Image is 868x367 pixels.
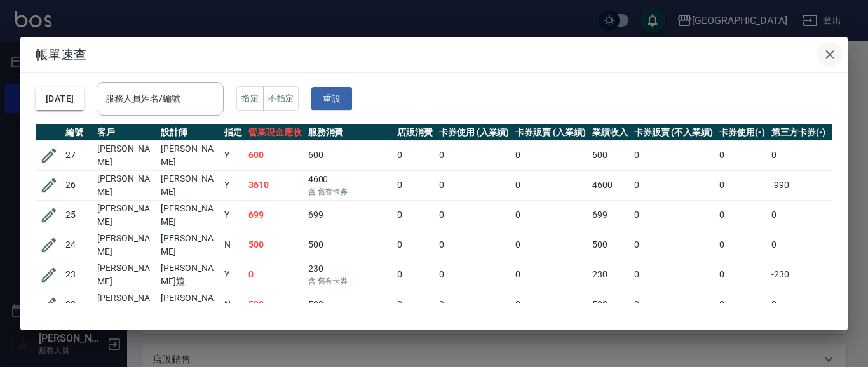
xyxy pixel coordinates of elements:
[436,290,513,319] td: 0
[245,140,305,170] td: 600
[245,290,305,319] td: 500
[158,140,221,170] td: [PERSON_NAME]
[512,200,589,230] td: 0
[305,170,394,200] td: 4600
[158,124,221,141] th: 設計師
[589,260,631,290] td: 230
[236,86,264,111] button: 指定
[768,200,829,230] td: 0
[263,86,299,111] button: 不指定
[245,170,305,200] td: 3610
[221,140,245,170] td: Y
[308,276,391,287] p: 含 舊有卡券
[589,230,631,260] td: 500
[512,260,589,290] td: 0
[221,230,245,260] td: N
[158,170,221,200] td: [PERSON_NAME]
[589,124,631,141] th: 業績收入
[245,200,305,230] td: 699
[631,170,716,200] td: 0
[436,140,513,170] td: 0
[94,260,158,290] td: [PERSON_NAME]
[631,200,716,230] td: 0
[512,124,589,141] th: 卡券販賣 (入業績)
[436,260,513,290] td: 0
[394,170,436,200] td: 0
[94,124,158,141] th: 客戶
[589,170,631,200] td: 4600
[631,260,716,290] td: 0
[589,290,631,319] td: 500
[94,200,158,230] td: [PERSON_NAME]
[436,124,513,141] th: 卡券使用 (入業績)
[512,140,589,170] td: 0
[716,124,768,141] th: 卡券使用(-)
[589,140,631,170] td: 600
[221,290,245,319] td: N
[308,186,391,197] p: 含 舊有卡券
[158,200,221,230] td: [PERSON_NAME]
[716,230,768,260] td: 0
[158,290,221,319] td: [PERSON_NAME]媗
[716,260,768,290] td: 0
[62,260,94,290] td: 23
[631,290,716,319] td: 0
[716,170,768,200] td: 0
[394,200,436,230] td: 0
[631,140,716,170] td: 0
[62,230,94,260] td: 24
[62,170,94,200] td: 26
[305,290,394,319] td: 500
[94,230,158,260] td: [PERSON_NAME]
[158,230,221,260] td: [PERSON_NAME]
[62,200,94,230] td: 25
[94,140,158,170] td: [PERSON_NAME]
[716,140,768,170] td: 0
[221,124,245,141] th: 指定
[394,124,436,141] th: 店販消費
[305,230,394,260] td: 500
[768,290,829,319] td: 0
[436,200,513,230] td: 0
[436,230,513,260] td: 0
[62,290,94,319] td: 22
[305,260,394,290] td: 230
[62,124,94,141] th: 編號
[768,230,829,260] td: 0
[94,290,158,319] td: [PERSON_NAME]媗
[245,124,305,141] th: 營業現金應收
[716,200,768,230] td: 0
[394,230,436,260] td: 0
[305,124,394,141] th: 服務消費
[305,200,394,230] td: 699
[631,230,716,260] td: 0
[768,260,829,290] td: -230
[512,170,589,200] td: 0
[512,230,589,260] td: 0
[36,87,84,110] button: [DATE]
[716,290,768,319] td: 0
[245,260,305,290] td: 0
[221,200,245,230] td: Y
[768,170,829,200] td: -990
[589,200,631,230] td: 699
[512,290,589,319] td: 0
[311,87,352,110] button: 重設
[768,124,829,141] th: 第三方卡券(-)
[221,260,245,290] td: Y
[436,170,513,200] td: 0
[158,260,221,290] td: [PERSON_NAME]媗
[20,37,848,72] h2: 帳單速查
[631,124,716,141] th: 卡券販賣 (不入業績)
[221,170,245,200] td: Y
[305,140,394,170] td: 600
[394,260,436,290] td: 0
[94,170,158,200] td: [PERSON_NAME]
[768,140,829,170] td: 0
[394,140,436,170] td: 0
[245,230,305,260] td: 500
[394,290,436,319] td: 0
[62,140,94,170] td: 27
